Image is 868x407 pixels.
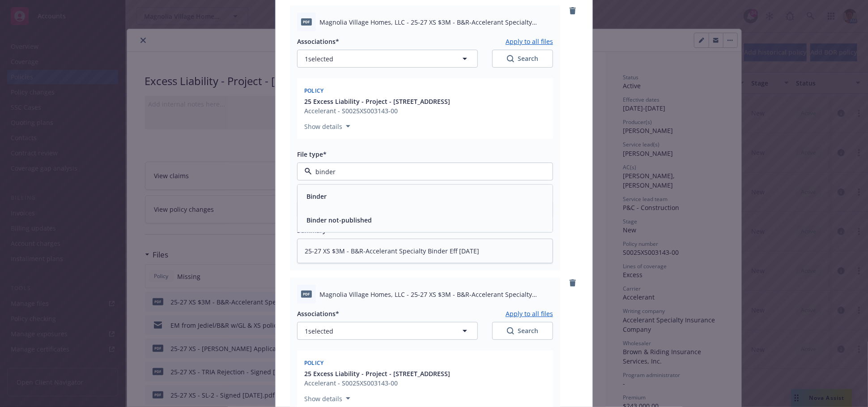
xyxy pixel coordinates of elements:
[304,369,450,378] button: 25 Excess Liability - Project - [STREET_ADDRESS]
[304,378,450,388] div: Accelerant - S0025XS003143-00
[304,359,324,367] span: Policy
[319,290,553,299] span: Magnolia Village Homes, LLC - 25-27 XS $3M - B&R-Accelerant Specialty Confirmation of Coverage Ef...
[301,291,312,297] span: pdf
[301,393,354,404] button: Show details
[297,309,339,318] span: Associations*
[507,326,538,335] div: Search
[305,326,333,336] span: 1 selected
[506,309,553,318] button: Apply to all files
[492,322,553,340] button: SearchSearch
[507,327,514,334] svg: Search
[297,322,478,340] button: 1selected
[567,278,578,288] a: remove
